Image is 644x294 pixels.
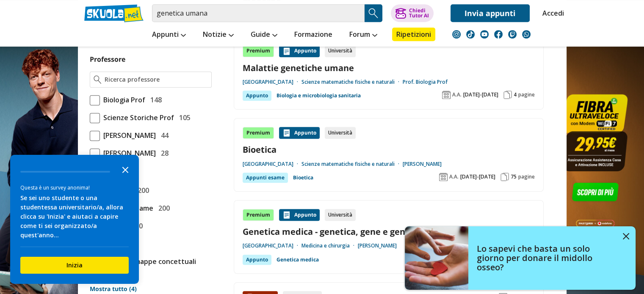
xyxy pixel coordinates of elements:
[518,173,535,180] span: pagine
[117,161,134,178] button: Close the survey
[243,209,274,221] div: Premium
[460,173,495,180] span: [DATE]-[DATE]
[282,47,291,55] img: Appunti contenuto
[243,91,271,101] div: Appunto
[365,4,382,22] button: Search Button
[100,94,145,105] span: Biologia Prof
[391,4,434,22] button: ChiediTutor AI
[90,285,212,293] a: Mostra tutto (4)
[405,226,636,290] a: Lo sapevi che basta un solo giorno per donare il midollo osseo?
[301,242,358,249] a: Medicina e chirurgia
[10,155,139,284] div: Survey
[282,129,291,137] img: Appunti contenuto
[439,173,448,181] img: Anno accademico
[403,161,442,168] a: [PERSON_NAME]
[463,91,498,98] span: [DATE]-[DATE]
[276,91,361,101] a: Biologia e microbiologia sanitaria
[500,173,509,181] img: Pagine
[449,173,459,180] span: A.A.
[403,79,448,85] a: Prof. Biologia Prof
[347,27,379,43] a: Forum
[176,112,191,123] span: 105
[150,27,188,43] a: Appunti
[477,244,616,272] h4: Lo sapevi che basta un solo giorno per donare il midollo osseo?
[243,242,301,249] a: [GEOGRAPHIC_DATA]
[20,193,129,240] div: Se sei uno studente o una studentessa universitario/a, allora clicca su 'Inizia' e aiutaci a capi...
[152,4,365,22] input: Cerca appunti, riassunti o versioni
[243,255,271,265] div: Appunto
[452,30,461,38] img: instagram
[392,27,435,41] a: Ripetizioni
[243,45,274,57] div: Premium
[201,27,236,43] a: Notizie
[243,173,288,183] div: Appunti esame
[90,55,125,64] label: Professore
[282,211,291,219] img: Appunti contenuto
[508,30,517,38] img: twitch
[511,173,517,180] span: 75
[243,62,535,74] a: Malattie genetiche umane
[514,91,517,98] span: 4
[158,130,169,141] span: 44
[409,8,428,18] div: Chiedi Tutor AI
[518,91,535,98] span: pagine
[503,91,512,99] img: Pagine
[466,30,475,38] img: tiktok
[243,144,535,155] a: Bioetica
[358,242,397,249] a: [PERSON_NAME]
[279,209,320,221] div: Appunto
[451,4,530,22] a: Invia appunti
[105,75,207,84] input: Ricerca professore
[155,203,170,214] span: 200
[279,127,320,139] div: Appunto
[158,148,169,159] span: 28
[325,127,356,139] div: Università
[243,226,535,237] a: Genetica medica - genetica, gene e genoma
[452,91,462,98] span: A.A.
[94,75,102,84] img: Ricerca professore
[279,45,320,57] div: Appunto
[522,30,531,38] img: WhatsApp
[542,4,560,22] a: Accedi
[249,27,279,43] a: Guide
[100,112,174,123] span: Scienze Storiche Prof
[20,184,129,192] div: Questa è un survey anonima!
[480,30,489,38] img: youtube
[442,91,451,99] img: Anno accademico
[301,79,403,85] a: Scienze matematiche fisiche e naturali
[243,127,274,139] div: Premium
[243,161,301,168] a: [GEOGRAPHIC_DATA]
[100,256,196,267] span: Schemi e mappe concettuali
[325,209,356,221] div: Università
[243,79,301,85] a: [GEOGRAPHIC_DATA]
[20,257,129,274] button: Inizia
[276,255,319,265] a: Genetica medica
[494,30,503,38] img: facebook
[301,161,403,168] a: Scienze matematiche fisiche e naturali
[367,7,380,19] img: Cerca appunti, riassunti o versioni
[293,173,313,183] a: Bioetica
[100,130,156,141] span: [PERSON_NAME]
[147,94,162,105] span: 148
[623,233,629,239] img: close
[325,45,356,57] div: Università
[292,27,334,43] a: Formazione
[134,185,149,196] span: 200
[100,148,156,159] span: [PERSON_NAME]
